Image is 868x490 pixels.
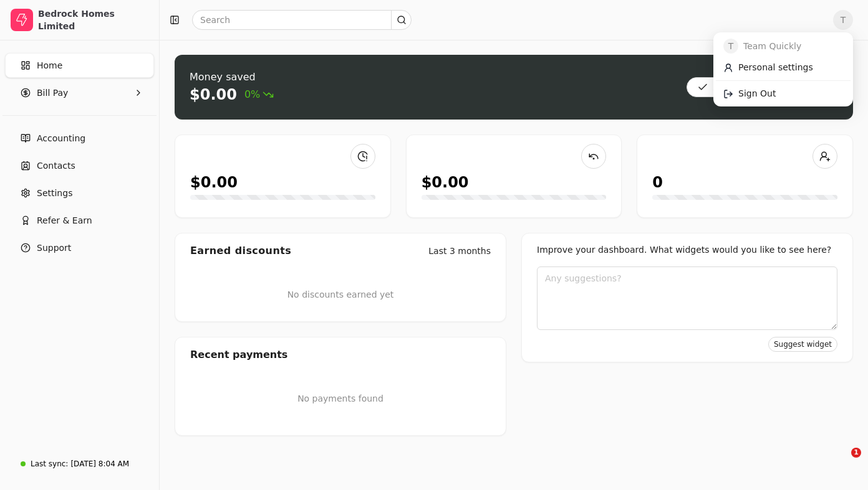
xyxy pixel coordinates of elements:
span: Refer & Earn [37,214,92,227]
div: [DATE] 8:04 AM [70,458,129,469]
button: Suggest widget [768,337,837,352]
div: No discounts earned yet [287,268,394,321]
button: Refer & Earn [5,208,154,233]
span: Team Quickly [743,40,801,53]
iframe: Intercom live chat [826,448,856,478]
div: $0.00 [190,85,237,105]
span: T [723,39,738,54]
div: $0.00 [422,171,469,194]
span: Personal settings [738,61,813,74]
span: 1 [851,448,861,458]
div: 0 [652,171,663,194]
span: Sign Out [738,87,776,100]
a: Last sync:[DATE] 8:04 AM [5,453,154,475]
div: $0.00 [190,171,238,194]
span: Accounting [37,132,85,145]
p: No payments found [190,392,491,405]
span: Settings [37,187,72,200]
button: Support [5,235,154,260]
div: Recent payments [175,337,506,372]
div: Last 3 months [428,245,491,258]
span: Bill Pay [37,87,68,100]
div: Money saved [190,70,274,85]
span: Support [37,242,71,255]
span: Home [37,59,62,72]
div: Bedrock Homes Limited [38,7,148,32]
span: 0% [244,87,274,102]
div: Last sync: [31,458,68,469]
input: Search [192,10,412,30]
a: Accounting [5,126,154,151]
button: Bill Pay [5,80,154,105]
a: Home [5,53,154,78]
a: Contacts [5,153,154,178]
div: T [713,32,853,106]
button: Approve bills [687,77,781,97]
a: Settings [5,181,154,205]
button: T [833,10,853,30]
span: Contacts [37,159,75,172]
div: Earned discounts [190,243,291,258]
div: Improve your dashboard. What widgets would you like to see here? [537,243,837,257]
